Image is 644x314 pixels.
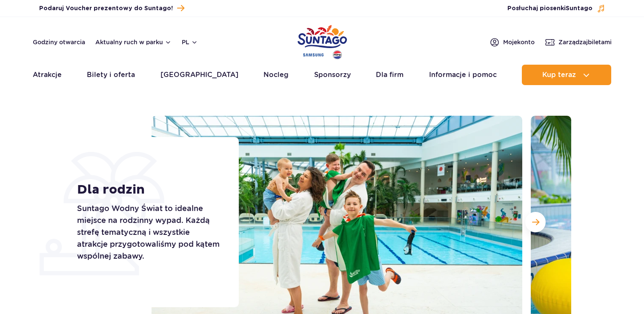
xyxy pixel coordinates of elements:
[263,65,289,85] a: Nocleg
[429,65,497,85] a: Informacje i pomoc
[376,65,404,85] a: Dla firm
[507,4,592,13] span: Posłuchaj piosenki
[542,71,576,79] span: Kup teraz
[507,4,605,13] button: Posłuchaj piosenkiSuntago
[566,6,592,11] span: Suntago
[182,38,198,46] button: pl
[558,38,612,46] span: Zarządzaj biletami
[77,182,220,197] h1: Dla rodzin
[77,203,220,262] p: Suntago Wodny Świat to idealne miejsce na rodzinny wypad. Każdą strefę tematyczną i wszystkie atr...
[39,3,184,14] a: Podaruj Voucher prezentowy do Suntago!
[545,37,612,47] a: Zarządzajbiletami
[160,65,238,85] a: [GEOGRAPHIC_DATA]
[503,38,535,46] span: Moje konto
[522,65,611,85] button: Kup teraz
[314,65,351,85] a: Sponsorzy
[525,212,546,232] button: Następny slajd
[87,65,135,85] a: Bilety i oferta
[33,65,62,85] a: Atrakcje
[33,38,85,46] a: Godziny otwarcia
[489,37,535,47] a: Mojekonto
[39,4,173,13] span: Podaruj Voucher prezentowy do Suntago!
[298,21,347,60] a: Park of Poland
[95,39,172,46] button: Aktualny ruch w parku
